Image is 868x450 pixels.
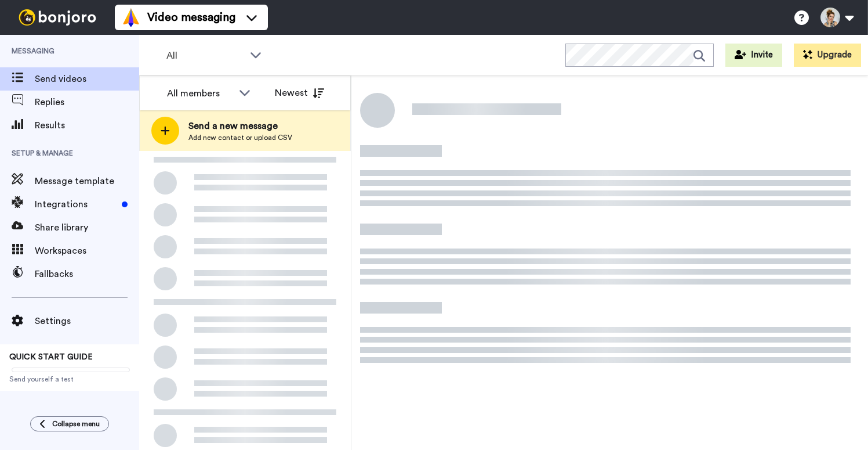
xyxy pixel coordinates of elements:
[166,49,244,63] span: All
[9,375,130,384] span: Send yourself a test
[188,133,292,142] span: Add new contact or upload CSV
[35,197,117,211] span: Integrations
[122,8,140,27] img: vm-color.svg
[147,9,235,26] span: Video messaging
[30,416,109,431] button: Collapse menu
[35,314,139,328] span: Settings
[35,174,139,188] span: Message template
[35,72,139,86] span: Send videos
[266,81,333,105] button: Newest
[725,44,782,67] button: Invite
[52,419,100,429] span: Collapse menu
[35,221,139,235] span: Share library
[188,119,292,133] span: Send a new message
[35,95,139,109] span: Replies
[167,87,233,100] div: All members
[14,9,101,26] img: bj-logo-header-white.svg
[9,353,93,361] span: QUICK START GUIDE
[35,267,139,281] span: Fallbacks
[35,118,139,132] span: Results
[35,244,139,258] span: Workspaces
[794,44,861,67] button: Upgrade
